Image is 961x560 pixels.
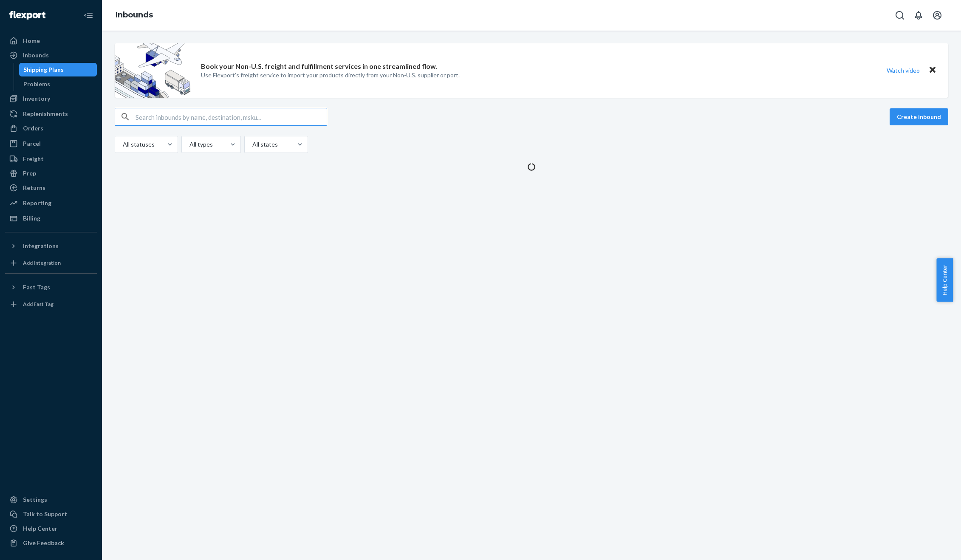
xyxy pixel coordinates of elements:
input: All types [189,140,189,149]
button: Fast Tags [5,280,97,294]
a: Billing [5,212,97,225]
ol: breadcrumbs [109,3,160,28]
input: All states [252,140,252,149]
button: Give Feedback [5,536,97,550]
div: Inventory [23,94,50,103]
div: Replenishments [23,110,68,118]
div: Home [23,37,40,45]
a: Home [5,34,97,48]
div: Reporting [23,199,51,207]
a: Reporting [5,196,97,210]
button: Watch video [881,64,925,76]
div: Fast Tags [23,283,50,291]
div: Settings [23,495,47,504]
a: Replenishments [5,107,97,121]
div: Returns [23,184,45,192]
a: Problems [19,77,97,91]
div: Problems [23,80,50,88]
a: Prep [5,167,97,180]
button: Create inbound [890,108,948,125]
a: Freight [5,152,97,166]
div: Shipping Plans [23,65,64,74]
button: Close Navigation [80,7,97,24]
div: Prep [23,169,36,178]
a: Add Integration [5,256,97,270]
a: Orders [5,122,97,135]
div: Talk to Support [23,510,67,518]
a: Inventory [5,92,97,105]
input: Search inbounds by name, destination, msku... [136,108,327,125]
div: Freight [23,155,44,163]
div: Give Feedback [23,539,64,547]
button: Help Center [936,258,953,302]
div: Integrations [23,242,59,250]
div: Orders [23,124,43,133]
a: Settings [5,493,97,506]
a: Shipping Plans [19,63,97,76]
div: Help Center [23,524,57,533]
div: Inbounds [23,51,49,59]
button: Open account menu [929,7,946,24]
a: Help Center [5,522,97,535]
button: Open Search Box [891,7,908,24]
p: Book your Non-U.S. freight and fulfillment services in one streamlined flow. [201,62,437,71]
div: Add Fast Tag [23,300,54,308]
input: All statuses [122,140,123,149]
div: Parcel [23,139,41,148]
img: Flexport logo [9,11,45,20]
button: Open notifications [910,7,927,24]
a: Add Fast Tag [5,297,97,311]
button: Integrations [5,239,97,253]
button: Close [927,64,938,76]
div: Billing [23,214,40,223]
a: Inbounds [5,48,97,62]
a: Parcel [5,137,97,150]
div: Add Integration [23,259,61,266]
a: Inbounds [116,10,153,20]
a: Returns [5,181,97,195]
p: Use Flexport’s freight service to import your products directly from your Non-U.S. supplier or port. [201,71,460,79]
button: Talk to Support [5,507,97,521]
